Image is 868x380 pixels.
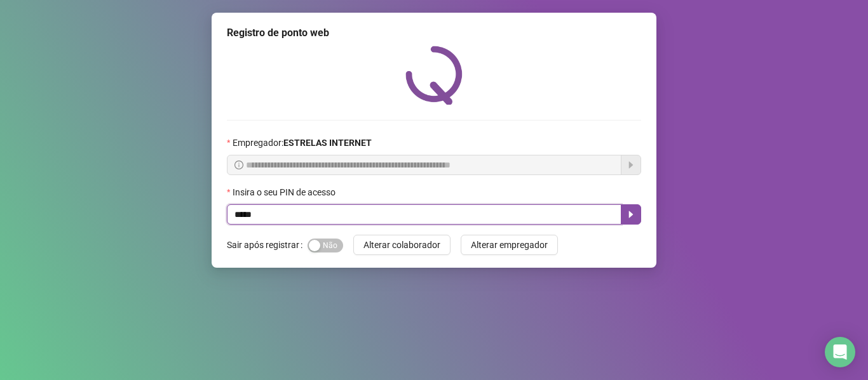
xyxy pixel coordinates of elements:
div: Open Intercom Messenger [825,337,855,367]
span: Empregador : [233,136,372,150]
span: info-circle [234,161,243,169]
span: Alterar empregador [471,238,548,252]
button: Alterar colaborador [353,235,451,255]
img: QRPoint [405,46,463,105]
span: caret-right [626,209,636,219]
label: Insira o seu PIN de acesso [227,185,344,199]
button: Alterar empregador [461,235,558,255]
strong: ESTRELAS INTERNET [283,138,372,148]
span: Alterar colaborador [363,238,440,252]
label: Sair após registrar [227,235,308,255]
div: Registro de ponto web [227,25,641,41]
